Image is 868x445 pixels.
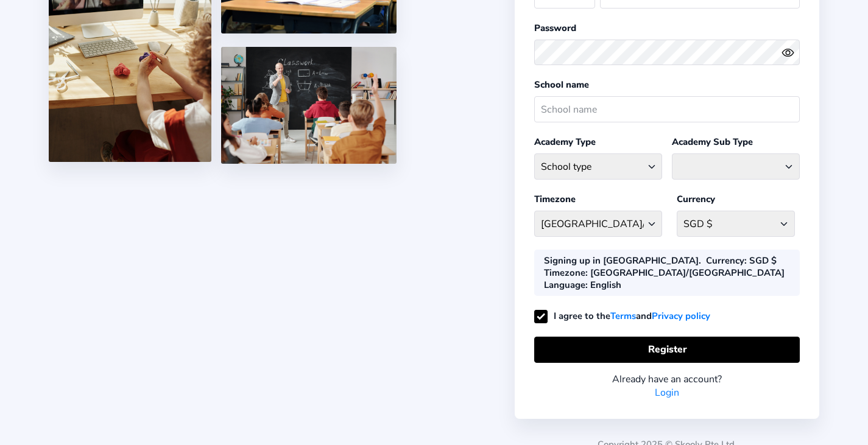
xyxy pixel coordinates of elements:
[534,193,576,205] label: Timezone
[544,267,785,279] div: : [GEOGRAPHIC_DATA]/[GEOGRAPHIC_DATA]
[610,309,636,324] a: Terms
[544,267,585,279] b: Timezone
[534,22,576,34] label: Password
[677,193,715,205] label: Currency
[544,279,585,291] b: Language
[534,79,589,91] label: School name
[782,46,794,59] ion-icon: eye outline
[672,136,753,148] label: Academy Sub Type
[706,254,777,267] div: : SGD $
[782,46,800,59] button: eye outlineeye off outline
[652,309,710,324] a: Privacy policy
[544,254,701,267] div: Signing up in [GEOGRAPHIC_DATA].
[221,47,397,164] img: 5.png
[534,96,800,122] input: School name
[544,279,621,291] div: : English
[534,136,596,148] label: Academy Type
[534,337,800,363] button: Register
[534,373,800,386] div: Already have an account?
[655,386,679,399] a: Login
[706,254,744,267] b: Currency
[534,310,710,322] label: I agree to the and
